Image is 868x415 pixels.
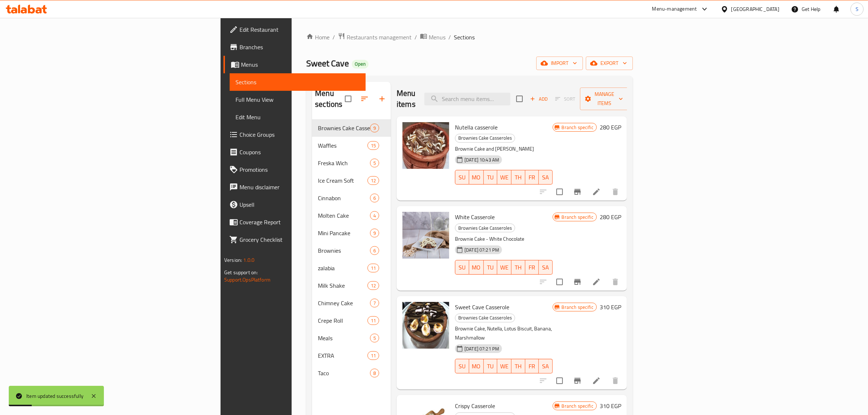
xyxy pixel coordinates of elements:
[527,93,550,105] span: Add item
[312,277,391,294] div: Milk Shake12
[525,170,539,185] button: FR
[370,229,379,237] div: items
[455,314,515,322] span: Brownies Cake Casseroles
[856,5,859,13] span: S
[469,359,484,373] button: MO
[223,56,366,73] a: Menus
[240,25,360,34] span: Edit Restaurant
[525,359,539,373] button: FR
[607,183,624,201] button: delete
[318,229,370,237] span: Mini Pancake
[318,264,367,272] span: zalabia
[592,376,601,385] a: Edit menu item
[223,178,366,196] a: Menu disclaimer
[318,369,370,377] span: Taco
[455,122,498,133] span: Nutella casserole
[586,57,633,70] button: export
[367,264,379,272] div: items
[240,200,360,209] span: Upsell
[569,273,586,291] button: Branch-specific-item
[462,247,502,253] span: [DATE] 07:21 PM
[370,211,379,220] div: items
[223,213,366,231] a: Coverage Report
[592,187,601,196] a: Edit menu item
[312,154,391,172] div: Freska Wich5
[230,108,366,126] a: Edit Menu
[455,400,495,411] span: Crispy Casserole
[312,294,391,312] div: Chimney Cake7
[367,351,379,360] div: items
[224,268,258,277] span: Get support on:
[542,361,550,372] span: SA
[455,324,553,342] p: Brownie Cake, Nutella, Lotus Biscuit, Banana, Marshmallow
[542,59,577,68] span: import
[484,260,498,275] button: TU
[318,194,370,202] span: Cinnabon
[223,126,366,143] a: Choice Groups
[455,234,553,244] p: Brownie Cake - White Chocolate
[240,130,360,139] span: Choice Groups
[402,122,449,169] img: Nutella casserole
[586,90,623,108] span: Manage items
[600,401,621,411] h6: 310 EGP
[370,370,379,377] span: 8
[559,304,596,311] span: Branch specific
[652,5,697,13] div: Menu-management
[370,125,379,132] span: 9
[312,364,391,382] div: Taco8
[312,312,391,329] div: Crepe Roll11
[484,170,498,185] button: TU
[514,361,522,372] span: TH
[402,212,449,259] img: White Casserole
[236,95,360,104] span: Full Menu View
[370,160,379,167] span: 5
[306,32,633,42] nav: breadcrumb
[414,33,417,42] li: /
[367,281,379,290] div: items
[370,247,379,254] span: 6
[312,224,391,242] div: Mini Pancake9
[569,183,586,201] button: Branch-specific-item
[552,274,567,290] span: Select to update
[318,176,367,185] span: Ice Cream Soft
[455,144,553,154] p: Brownie Cake and [PERSON_NAME]
[500,172,509,183] span: WE
[368,177,379,184] span: 12
[458,361,466,372] span: SU
[429,33,445,42] span: Menus
[472,172,481,183] span: MO
[318,334,370,342] span: Meals
[373,90,391,108] button: Add section
[318,211,370,220] span: Molten Cake
[318,351,367,360] span: EXTRA
[370,212,379,219] span: 4
[511,359,525,373] button: TH
[240,165,360,174] span: Promotions
[569,372,586,389] button: Branch-specific-item
[455,212,495,222] span: White Casserole
[223,231,366,248] a: Grocery Checklist
[318,124,370,132] span: Brownies Cake Casseroles
[512,91,527,106] span: Select section
[224,255,242,265] span: Version:
[236,78,360,86] span: Sections
[528,361,536,372] span: FR
[243,255,254,265] span: 1.0.0
[455,134,515,142] span: Brownies Cake Casseroles
[223,161,366,178] a: Promotions
[536,57,583,70] button: import
[455,260,469,275] button: SU
[497,359,511,373] button: WE
[542,262,550,273] span: SA
[469,260,484,275] button: MO
[455,224,515,232] span: Brownies Cake Casseroles
[580,88,629,110] button: Manage items
[318,141,367,150] span: Waffles
[26,392,83,400] div: Item updated successfully
[338,32,412,42] a: Restaurants management
[230,73,366,91] a: Sections
[368,142,379,149] span: 15
[318,316,367,325] div: Crepe Roll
